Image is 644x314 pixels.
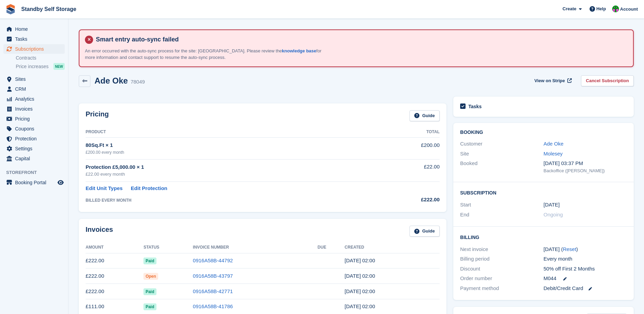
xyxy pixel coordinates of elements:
div: £222.00 [374,196,440,204]
span: Analytics [15,94,56,104]
a: menu [3,134,65,143]
a: menu [3,44,65,54]
span: View on Stripe [534,77,565,84]
span: Settings [15,144,56,153]
div: 80Sq.Ft × 1 [86,141,374,149]
a: menu [3,178,65,187]
div: Start [460,201,543,209]
div: 50% off First 2 Months [544,265,627,273]
a: menu [3,154,65,163]
h2: Invoices [86,226,113,237]
div: Booked [460,160,543,174]
a: Edit Unit Types [86,185,123,192]
div: Next invoice [460,246,543,253]
h2: Billing [460,234,627,240]
div: £200.00 every month [86,149,374,155]
span: Paid [143,303,156,310]
span: M044 [544,275,557,282]
span: Invoices [15,104,56,114]
span: Coupons [15,124,56,134]
td: £222.00 [86,268,143,284]
a: Ade Oke [544,141,564,147]
a: 0916A58B-43797 [193,273,233,279]
th: Created [345,242,440,253]
span: Help [596,5,606,12]
time: 2025-03-21 01:00:00 UTC [544,201,560,209]
div: 78049 [130,78,145,86]
h2: Booking [460,130,627,135]
th: Status [143,242,193,253]
div: Backoffice ([PERSON_NAME]) [544,167,627,174]
span: Create [563,5,576,12]
a: Standby Self Storage [18,3,79,15]
a: Reset [563,246,576,252]
h2: Subscription [460,189,627,196]
span: Tasks [15,34,56,44]
td: £222.00 [86,253,143,268]
a: Contracts [16,55,65,61]
a: menu [3,74,65,84]
th: Due [318,242,345,253]
div: [DATE] 03:37 PM [544,160,627,167]
h2: Ade Oke [94,76,128,85]
img: Michelle Mustoe [612,5,619,12]
div: Every month [544,255,627,263]
span: Ongoing [544,212,563,217]
td: £222.00 [86,284,143,299]
td: £22.00 [374,159,440,181]
a: Edit Protection [131,185,167,192]
a: 0916A58B-41786 [193,303,233,309]
th: Total [374,127,440,138]
div: [DATE] ( ) [544,246,627,253]
a: menu [3,24,65,34]
div: Protection £5,000.00 × 1 [86,163,374,171]
a: menu [3,114,65,124]
a: menu [3,84,65,94]
a: menu [3,124,65,134]
time: 2025-04-21 01:00:27 UTC [345,303,375,309]
div: Site [460,150,543,158]
span: Account [620,6,638,13]
a: 0916A58B-42771 [193,288,233,294]
div: Discount [460,265,543,273]
time: 2025-07-21 01:00:24 UTC [345,258,375,263]
span: Booking Portal [15,178,56,187]
a: Preview store [56,178,65,187]
span: Capital [15,154,56,163]
span: Subscriptions [15,44,56,54]
a: menu [3,144,65,153]
p: An error occurred with the auto-sync process for the site: [GEOGRAPHIC_DATA]. Please review the f... [85,48,325,61]
a: 0916A58B-44792 [193,258,233,263]
div: Billing period [460,255,543,263]
span: Home [15,24,56,34]
span: Sites [15,74,56,84]
span: Price increases [16,63,49,70]
div: Payment method [460,285,543,292]
time: 2025-06-21 01:00:38 UTC [345,273,375,279]
div: BILLED EVERY MONTH [86,197,374,203]
h4: Smart entry auto-sync failed [93,36,628,43]
a: menu [3,34,65,44]
h2: Pricing [86,110,109,122]
a: Guide [409,110,440,122]
a: Price increases NEW [16,63,65,70]
span: Pricing [15,114,56,124]
div: Debit/Credit Card [544,285,627,292]
span: Protection [15,134,56,143]
th: Amount [86,242,143,253]
a: Guide [409,226,440,237]
span: Paid [143,258,156,264]
a: View on Stripe [532,75,573,87]
a: Molesey [544,151,563,156]
a: Cancel Subscription [581,75,634,87]
img: stora-icon-8386f47178a22dfd0bd8f6a31ec36ba5ce8667c1dd55bd0f319d3a0aa187defe.svg [5,4,16,14]
span: Open [143,273,158,280]
div: £22.00 every month [86,171,374,178]
td: £200.00 [374,138,440,159]
time: 2025-05-21 01:00:54 UTC [345,288,375,294]
span: Paid [143,288,156,295]
div: End [460,211,543,219]
div: Order number [460,275,543,282]
div: Customer [460,140,543,148]
span: CRM [15,84,56,94]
